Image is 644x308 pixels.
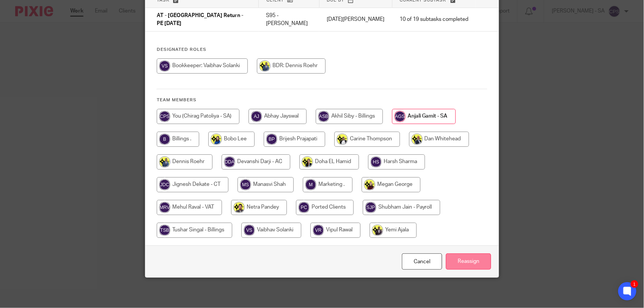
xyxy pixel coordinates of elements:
[402,253,442,270] a: Close this dialog window
[157,13,243,26] span: AT - [GEOGRAPHIC_DATA] Return - PE [DATE]
[157,97,487,103] h4: Team members
[392,8,476,31] td: 10 of 19 subtasks completed
[266,12,312,27] p: S95 - [PERSON_NAME]
[446,253,491,270] input: Reassign
[157,47,487,53] h4: Designated Roles
[631,280,638,288] div: 1
[327,16,384,23] p: [DATE][PERSON_NAME]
